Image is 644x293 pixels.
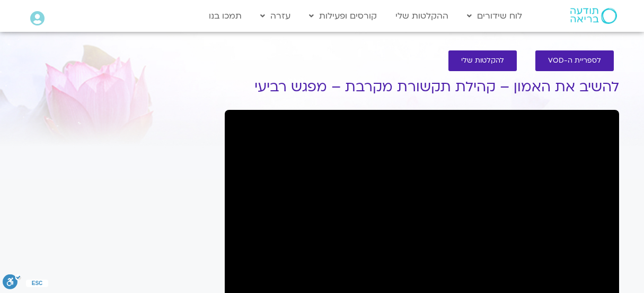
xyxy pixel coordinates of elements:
[390,6,454,26] a: ההקלטות שלי
[461,57,504,65] span: להקלטות שלי
[448,50,517,71] a: להקלטות שלי
[255,6,296,26] a: עזרה
[204,6,247,26] a: תמכו בנו
[570,8,617,24] img: תודעה בריאה
[304,6,382,26] a: קורסים ופעילות
[548,57,601,65] span: לספריית ה-VOD
[535,50,614,71] a: לספריית ה-VOD
[225,79,619,95] h1: להשיב את האמון – קהילת תקשורת מקרבת – מפגש רביעי
[462,6,527,26] a: לוח שידורים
